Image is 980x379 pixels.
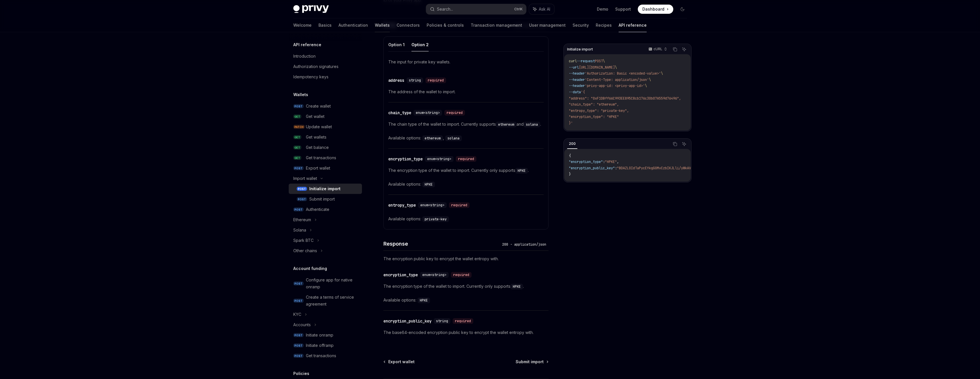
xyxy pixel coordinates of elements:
span: POST [293,104,304,108]
div: Update wallet [306,123,332,130]
div: required [451,272,472,278]
a: Recipes [596,18,612,32]
div: Introduction [293,53,316,60]
h5: Policies [293,370,309,377]
span: --header [569,71,585,76]
span: , [617,160,619,164]
a: Policies & controls [427,18,464,32]
div: Get balance [306,144,329,151]
div: Submit import [309,196,335,203]
a: Idempotency keys [289,72,362,82]
span: POST [293,299,304,303]
div: Ethereum [293,216,311,223]
a: POSTCreate a terms of service agreement [289,292,362,309]
h5: Account funding [293,265,327,272]
a: Demo [597,6,608,12]
div: Get transactions [306,154,336,161]
span: Initialize import [567,47,593,52]
span: : [603,160,605,164]
a: POSTAuthenticate [289,204,362,215]
button: Ask AI [680,46,688,53]
a: Transaction management [471,18,522,32]
span: Dashboard [642,6,664,12]
div: Other chains [293,247,317,254]
div: Configure app for native onramp [306,277,359,290]
div: Solana [293,227,306,234]
a: POSTExport wallet [289,163,362,173]
a: POSTInitiate onramp [289,330,362,340]
span: --url [569,65,579,70]
div: Idempotency keys [293,73,328,80]
div: Authenticate [306,206,329,213]
div: address [388,77,404,83]
p: The input for private key wallets. [388,59,544,65]
p: The base64-encoded encryption public key to encrypt the wallet entropy with. [383,329,549,336]
span: "HPKE" [605,160,617,164]
div: Authorization signatures [293,63,338,70]
h5: API reference [293,41,321,48]
div: Create a terms of service agreement [306,294,359,308]
span: Submit import [516,359,544,365]
span: { [569,153,571,158]
a: POSTInitialize import [289,184,362,194]
span: 'privy-app-id: <privy-app-id>' [585,83,645,88]
div: 200 [567,140,577,147]
code: solana [445,135,462,141]
div: required [453,318,473,324]
h5: Wallets [293,91,308,98]
div: encryption_type [388,156,423,162]
span: enum<string> [422,273,446,277]
span: "encryption_public_key" [569,166,615,170]
code: HPKE [422,182,435,187]
span: "entropy_type": "private-key", [569,108,629,113]
a: Export wallet [384,359,415,365]
span: enum<string> [416,110,440,115]
span: POST [293,343,304,348]
span: [URL][DOMAIN_NAME] [579,65,615,70]
span: Ctrl K [514,7,523,11]
button: Ask AI [680,140,688,148]
div: Get transactions [306,352,336,359]
div: Get wallets [306,134,326,141]
div: Initiate onramp [306,332,333,339]
a: Welcome [293,18,312,32]
button: Copy the contents from the code block [671,140,679,148]
span: } [569,172,571,176]
a: POSTInitiate offramp [289,340,362,351]
p: The encryption type of the wallet to import. Currently only supports . [383,283,549,290]
code: ethereum [422,135,443,141]
button: Search...CtrlK [426,4,526,14]
span: 'Content-Type: application/json' [585,77,649,82]
span: GET [293,135,301,139]
div: Search... [437,6,453,13]
button: Option 1 [388,38,405,51]
span: "BDAZLOIdTaPycEYkgG0MvCzbIKJLli/yWkAV5yCa9yOsZ4JsrLweA5MnP8YIiY4k/RRzC+APhhO+P+Hoz/rt7Go=" [617,166,797,170]
button: cURL [645,44,670,54]
span: \ [645,83,647,88]
a: Connectors [397,18,420,32]
p: The address of the wallet to import. [388,88,544,95]
div: required [449,202,470,208]
button: Copy the contents from the code block [671,46,679,53]
span: PATCH [293,125,305,129]
span: ethereum [498,122,514,127]
a: POSTConfigure app for native onramp [289,275,362,292]
span: curl [569,59,577,63]
span: \ [615,65,617,70]
span: --header [569,77,585,82]
span: GET [293,145,301,150]
a: GETGet transactions [289,153,362,163]
button: Option 2 [411,38,429,51]
button: Toggle dark mode [678,5,687,14]
div: encryption_public_key [383,318,431,324]
span: GET [293,156,301,160]
span: \ [603,59,605,63]
a: Security [573,18,589,32]
div: 200 - application/json [500,242,549,247]
div: Get wallet [306,113,324,120]
a: POSTSubmit import [289,194,362,204]
div: , [422,135,445,141]
div: encryption_type [383,272,418,278]
a: Authorization signatures [289,61,362,72]
div: Import wallet [293,175,317,182]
